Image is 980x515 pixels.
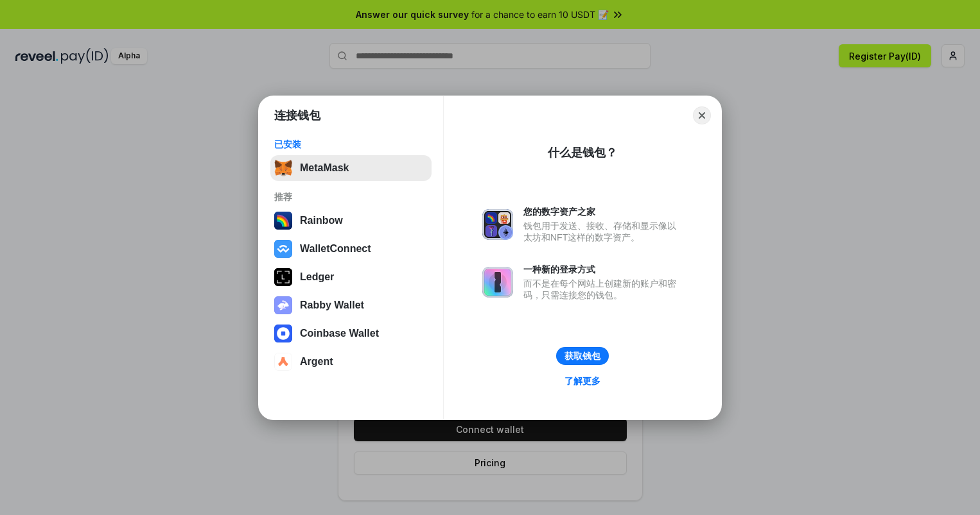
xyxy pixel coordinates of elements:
img: svg+xml,%3Csvg%20xmlns%3D%22http%3A%2F%2Fwww.w3.org%2F2000%2Fsvg%22%20fill%3D%22none%22%20viewBox... [482,267,513,298]
div: Rainbow [300,215,343,226]
div: MetaMask [300,162,349,174]
img: svg+xml,%3Csvg%20xmlns%3D%22http%3A%2F%2Fwww.w3.org%2F2000%2Fsvg%22%20width%3D%2228%22%20height%3... [274,268,292,286]
a: 了解更多 [557,373,608,389]
div: Argent [300,356,333,367]
div: 一种新的登录方式 [523,264,683,275]
h1: 连接钱包 [274,108,320,123]
div: Ledger [300,271,334,283]
img: svg+xml,%3Csvg%20width%3D%22120%22%20height%3D%22120%22%20viewBox%3D%220%200%20120%20120%22%20fil... [274,212,292,230]
div: 什么是钱包？ [548,145,617,160]
button: Ledger [270,264,432,290]
img: svg+xml,%3Csvg%20width%3D%2228%22%20height%3D%2228%22%20viewBox%3D%220%200%2028%2028%22%20fill%3D... [274,240,292,258]
img: svg+xml,%3Csvg%20fill%3D%22none%22%20height%3D%2233%22%20viewBox%3D%220%200%2035%2033%22%20width%... [274,159,292,177]
button: Coinbase Wallet [270,321,432,346]
button: Close [693,106,711,124]
img: svg+xml,%3Csvg%20xmlns%3D%22http%3A%2F%2Fwww.w3.org%2F2000%2Fsvg%22%20fill%3D%22none%22%20viewBox... [482,209,513,240]
div: 您的数字资产之家 [523,206,683,217]
button: Rainbow [270,208,432,233]
img: svg+xml,%3Csvg%20xmlns%3D%22http%3A%2F%2Fwww.w3.org%2F2000%2Fsvg%22%20fill%3D%22none%22%20viewBox... [274,296,292,314]
button: 获取钱包 [556,347,609,365]
div: 推荐 [274,191,428,203]
div: Rabby Wallet [300,300,364,311]
img: svg+xml,%3Csvg%20width%3D%2228%22%20height%3D%2228%22%20viewBox%3D%220%200%2028%2028%22%20fill%3D... [274,353,292,371]
div: 钱包用于发送、接收、存储和显示像以太坊和NFT这样的数字资产。 [523,220,683,243]
div: WalletConnect [300,243,371,255]
div: 了解更多 [564,375,600,387]
button: Rabby Wallet [270,292,432,318]
div: 而不是在每个网站上创建新的账户和密码，只需连接您的钱包。 [523,278,683,301]
div: 获取钱包 [564,350,600,362]
button: Argent [270,349,432,375]
button: MetaMask [270,155,432,181]
button: WalletConnect [270,236,432,262]
div: Coinbase Wallet [300,328,379,339]
div: 已安装 [274,139,428,150]
img: svg+xml,%3Csvg%20width%3D%2228%22%20height%3D%2228%22%20viewBox%3D%220%200%2028%2028%22%20fill%3D... [274,325,292,342]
